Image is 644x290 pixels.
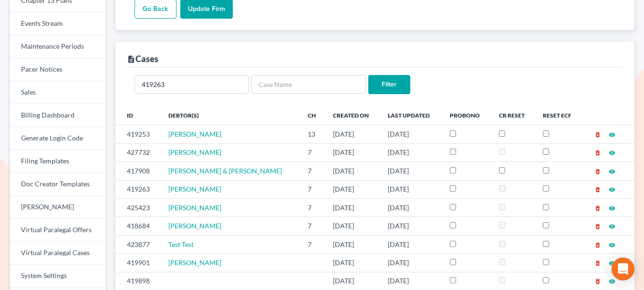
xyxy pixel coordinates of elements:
[594,130,601,138] a: delete_forever
[594,240,601,248] a: delete_forever
[300,162,325,180] td: 7
[168,204,221,212] a: [PERSON_NAME]
[10,265,106,288] a: System Settings
[380,254,442,272] td: [DATE]
[368,75,410,94] input: Filter
[325,235,381,253] td: [DATE]
[594,277,601,285] a: delete_forever
[594,168,601,175] i: delete_forever
[168,167,282,175] a: [PERSON_NAME] & [PERSON_NAME]
[300,198,325,216] td: 7
[609,186,615,193] i: visibility
[115,198,161,216] td: 425423
[380,143,442,161] td: [DATE]
[10,150,106,173] a: Filing Templates
[380,106,442,125] th: Last Updated
[380,235,442,253] td: [DATE]
[168,222,221,230] a: [PERSON_NAME]
[115,217,161,235] td: 418684
[168,240,194,248] a: Test Test
[609,242,615,248] i: visibility
[115,162,161,180] td: 417908
[325,143,381,161] td: [DATE]
[325,272,381,290] td: [DATE]
[10,219,106,242] a: Virtual Paralegal Offers
[10,196,106,219] a: [PERSON_NAME]
[609,168,615,175] i: visibility
[609,167,615,175] a: visibility
[609,131,615,138] i: visibility
[380,217,442,235] td: [DATE]
[325,162,381,180] td: [DATE]
[115,272,161,290] td: 419898
[251,75,366,94] input: Case Name
[609,240,615,248] a: visibility
[609,148,615,156] a: visibility
[325,125,381,143] td: [DATE]
[594,222,601,230] a: delete_forever
[135,75,249,94] input: Case ID
[380,125,442,143] td: [DATE]
[115,106,161,125] th: ID
[609,277,615,285] a: visibility
[594,131,601,138] i: delete_forever
[612,258,634,280] div: Open Intercom Messenger
[168,185,221,193] a: [PERSON_NAME]
[594,223,601,230] i: delete_forever
[609,260,615,267] i: visibility
[10,127,106,150] a: Generate Login Code
[609,150,615,156] i: visibility
[10,242,106,265] a: Virtual Paralegal Cases
[300,180,325,198] td: 7
[168,148,221,156] a: [PERSON_NAME]
[300,217,325,235] td: 7
[609,278,615,285] i: visibility
[115,180,161,198] td: 419263
[535,106,582,125] th: Reset ECF
[115,125,161,143] td: 419253
[115,254,161,272] td: 419901
[594,148,601,156] a: delete_forever
[609,205,615,212] i: visibility
[380,180,442,198] td: [DATE]
[115,235,161,253] td: 423877
[609,185,615,193] a: visibility
[325,254,381,272] td: [DATE]
[325,106,381,125] th: Created On
[380,162,442,180] td: [DATE]
[10,104,106,127] a: Billing Dashboard
[168,130,221,138] a: [PERSON_NAME]
[594,186,601,193] i: delete_forever
[442,106,491,125] th: ProBono
[10,12,106,35] a: Events Stream
[380,272,442,290] td: [DATE]
[609,204,615,212] a: visibility
[168,258,221,267] a: [PERSON_NAME]
[325,180,381,198] td: [DATE]
[594,278,601,285] i: delete_forever
[609,222,615,230] a: visibility
[594,167,601,175] a: delete_forever
[127,55,135,64] i: description
[609,130,615,138] a: visibility
[10,35,106,58] a: Maintenance Periods
[300,106,325,125] th: Ch
[594,242,601,248] i: delete_forever
[491,106,536,125] th: CR Reset
[594,258,601,267] a: delete_forever
[609,223,615,230] i: visibility
[300,143,325,161] td: 7
[300,125,325,143] td: 13
[10,58,106,81] a: Pacer Notices
[594,150,601,156] i: delete_forever
[10,81,106,104] a: Sales
[325,198,381,216] td: [DATE]
[594,205,601,212] i: delete_forever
